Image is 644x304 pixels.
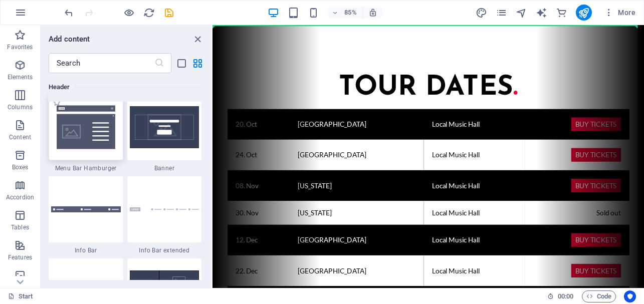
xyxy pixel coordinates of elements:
span: Info Bar [49,246,123,254]
img: info-bar.svg [51,206,121,212]
i: AI Writer [536,7,547,19]
i: Pages (Ctrl+Alt+S) [496,7,507,19]
p: Content [9,133,31,141]
span: Banner [127,164,202,172]
button: reload [143,7,155,19]
p: Elements [8,73,33,81]
i: On resize automatically adjust zoom level to fit chosen device. [368,8,377,17]
p: Tables [11,223,29,231]
button: 85% [327,7,363,19]
button: text_generator [536,7,548,19]
button: grid-view [191,57,203,69]
button: pages [496,7,508,19]
a: Click to cancel selection. Double-click to open Pages [8,290,33,302]
p: Favorites [7,43,33,51]
img: info-bar-extended.svg [130,207,199,212]
button: Code [582,290,616,302]
button: list-view [175,57,187,69]
span: Add to favorites [53,98,61,107]
i: Publish [578,7,589,19]
button: Click here to leave preview mode and continue editing [123,7,135,19]
i: Navigator [516,7,527,19]
i: Reload page [143,7,155,19]
button: design [476,7,488,19]
button: More [600,5,639,21]
p: Features [8,253,32,261]
span: 00 00 [558,290,573,302]
div: Banner [127,94,202,172]
div: Menu Bar Hamburger [49,94,123,172]
img: banner.svg [130,106,199,148]
button: navigator [516,7,528,19]
span: Menu Bar Hamburger [49,164,123,172]
p: Columns [8,103,33,111]
i: Design (Ctrl+Alt+Y) [476,7,487,19]
span: More [604,8,635,18]
h6: Add content [49,33,90,45]
h6: 85% [342,7,358,19]
i: Commerce [556,7,567,19]
h6: Header [49,81,201,93]
i: Save (Ctrl+S) [163,7,175,19]
img: Thumbnail-menu-bar-hamburger.svg [51,104,121,150]
p: Boxes [12,163,29,171]
button: undo [63,7,75,19]
span: Code [586,290,611,302]
span: : [565,292,566,300]
p: Accordion [6,193,34,201]
span: Info Bar extended [127,246,202,254]
h6: Session time [547,290,574,302]
button: commerce [556,7,568,19]
div: Info Bar [49,176,123,254]
button: close panel [191,33,203,45]
button: save [163,7,175,19]
button: publish [576,5,592,21]
div: Info Bar extended [127,176,202,254]
button: Usercentrics [624,290,636,302]
i: Undo: Delete elements (Ctrl+Z) [63,7,75,19]
input: Search [49,53,154,73]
